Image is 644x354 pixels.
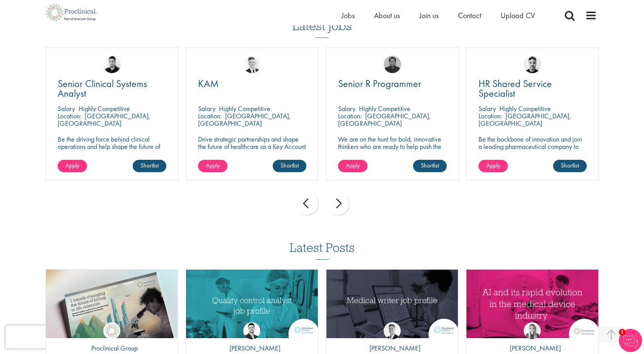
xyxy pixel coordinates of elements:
[413,160,447,172] a: Shortlist
[338,111,362,120] span: Location:
[619,329,642,352] img: Chatbot
[58,111,150,128] p: [GEOGRAPHIC_DATA], [GEOGRAPHIC_DATA]
[133,160,166,172] a: Shortlist
[326,192,349,215] div: next
[290,241,355,260] h3: Latest Posts
[243,56,261,73] img: Nicolas Daniel
[65,161,79,169] span: Apply
[198,79,307,89] a: KAM
[46,270,178,338] a: Link to a post
[58,135,166,157] p: Be the driving force behind clinical operations and help shape the future of pharma innovation.
[338,77,421,90] span: Senior R Programmer
[338,111,431,128] p: [GEOGRAPHIC_DATA], [GEOGRAPHIC_DATA]
[419,10,439,21] a: Join us
[58,77,147,100] span: Senior Clinical Systems Analyst
[219,104,270,113] p: Highly Competitive
[5,325,104,349] iframe: reCAPTCHA
[478,160,508,172] a: Apply
[224,343,280,353] p: [PERSON_NAME]
[295,192,318,215] div: prev
[466,270,598,338] img: AI and Its Impact on the Medical Device Industry | Proclinical
[384,56,401,73] img: Mike Raletz
[198,160,227,172] a: Apply
[206,161,220,169] span: Apply
[466,270,598,338] a: Link to a post
[58,104,75,113] span: Salary
[478,111,571,128] p: [GEOGRAPHIC_DATA], [GEOGRAPHIC_DATA]
[58,111,81,120] span: Location:
[198,77,219,90] span: KAM
[478,111,502,120] span: Location:
[58,160,87,172] a: Apply
[198,111,291,128] p: [GEOGRAPHIC_DATA], [GEOGRAPHIC_DATA]
[342,10,355,21] a: Jobs
[359,104,410,113] p: Highly Competitive
[458,10,481,21] a: Contact
[478,77,552,100] span: HR Shared Service Specialist
[524,322,541,339] img: Hannah Burke
[501,10,535,21] a: Upload CV
[346,161,360,169] span: Apply
[338,160,367,172] a: Apply
[198,111,222,120] span: Location:
[478,79,587,98] a: HR Shared Service Specialist
[186,270,318,338] img: quality control analyst job profile
[338,104,355,113] span: Salary
[198,135,307,157] p: Drive strategic partnerships and shape the future of healthcare as a Key Account Manager in the p...
[524,56,541,73] img: Dean Fisher
[79,104,130,113] p: Highly Competitive
[243,322,260,339] img: Joshua Godden
[85,343,138,353] p: Proclinical Group
[58,79,166,98] a: Senior Clinical Systems Analyst
[46,270,178,344] img: Proclinical: Life sciences hiring trends report 2025
[384,322,401,339] img: George Watson
[326,270,458,338] a: Link to a post
[478,104,496,113] span: Salary
[103,322,120,339] img: Proclinical Group
[338,135,447,165] p: We are on the hunt for bold, innovative thinkers who are ready to help push the boundaries of sci...
[374,10,400,21] a: About us
[486,161,500,169] span: Apply
[326,270,458,338] img: Medical writer job profile
[619,329,625,335] span: 1
[273,160,306,172] a: Shortlist
[198,104,215,113] span: Salary
[103,56,121,73] img: Anderson Maldonado
[499,104,551,113] p: Highly Competitive
[186,270,318,338] a: Link to a post
[504,343,561,353] p: [PERSON_NAME]
[364,343,420,353] p: [PERSON_NAME]
[478,135,587,165] p: Be the backbone of innovation and join a leading pharmaceutical company to help keep life-changin...
[553,160,587,172] a: Shortlist
[338,79,447,89] a: Senior R Programmer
